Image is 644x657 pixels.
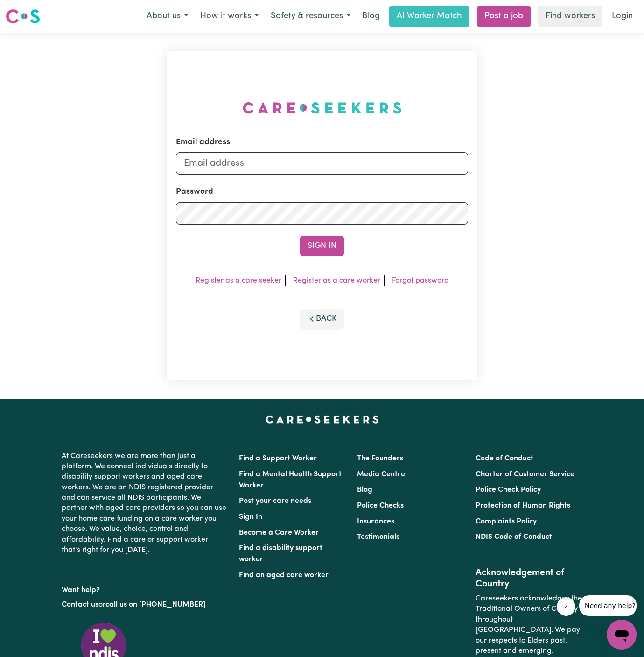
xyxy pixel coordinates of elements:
a: Careseekers logo [6,6,40,27]
a: Sign In [239,513,262,521]
a: Find workers [538,6,602,27]
a: Post a job [477,6,531,27]
a: Testimonials [357,533,399,541]
a: Media Centre [357,471,405,478]
a: Become a Care Worker [239,529,319,537]
button: Back [300,309,344,329]
button: About us [140,7,194,26]
a: call us on [PHONE_NUMBER] [105,601,205,608]
iframe: Close message [557,597,575,616]
button: Sign In [300,236,344,256]
button: Safety & resources [265,7,357,26]
label: Password [176,186,213,198]
iframe: Button to launch messaging window [607,620,637,650]
a: The Founders [357,455,403,462]
button: How it works [194,7,265,26]
a: Charter of Customer Service [476,471,574,478]
label: Email address [176,136,230,148]
a: Find a Mental Health Support Worker [239,471,342,489]
a: Insurances [357,518,394,525]
a: Complaints Policy [476,518,537,525]
a: Login [606,6,638,27]
a: Protection of Human Rights [476,502,570,509]
p: Want help? [62,581,228,595]
a: Police Checks [357,502,404,509]
a: Careseekers home page [266,416,379,423]
h2: Acknowledgement of Country [476,567,582,590]
a: NDIS Code of Conduct [476,533,552,541]
p: or [62,596,228,614]
a: Find a disability support worker [239,544,322,563]
a: Code of Conduct [476,455,533,462]
a: Register as a care worker [293,277,380,284]
a: Find an aged care worker [239,572,329,579]
a: Find a Support Worker [239,455,317,462]
iframe: Message from company [579,595,637,616]
a: Contact us [62,601,98,608]
a: Post your care needs [239,497,311,505]
a: Blog [357,6,385,27]
p: At Careseekers we are more than just a platform. We connect individuals directly to disability su... [62,447,228,559]
input: Email address [176,152,468,175]
a: Forgot password [392,277,449,284]
a: Blog [357,486,372,494]
a: AI Worker Match [389,6,469,27]
img: Careseekers logo [6,8,40,25]
a: Register as a care seeker [196,277,281,284]
a: Police Check Policy [476,486,541,494]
